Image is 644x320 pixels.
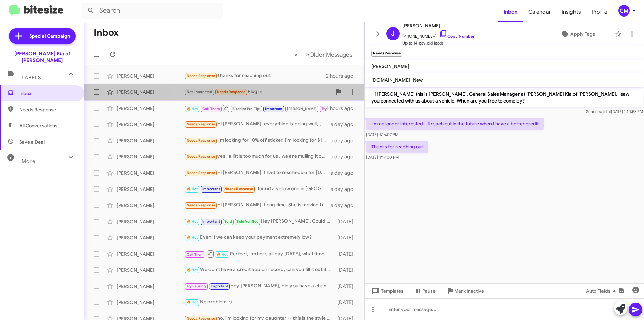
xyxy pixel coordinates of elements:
button: Auto Fields [581,285,624,297]
div: [PERSON_NAME] [117,153,184,160]
div: [PERSON_NAME] [117,234,184,241]
span: Important [265,107,283,111]
div: a day ago [331,121,359,128]
button: Mark Inactive [441,285,489,297]
span: More [22,158,35,164]
div: a day ago [331,186,359,193]
div: [PERSON_NAME] [117,170,184,176]
span: Needs Response [224,187,253,191]
span: Sender [DATE] 1:14:53 PM [586,109,643,114]
div: Thanks for reaching out [184,72,326,80]
div: Hi [PERSON_NAME], everything is going well, [PERSON_NAME] has been great [184,120,331,128]
div: [PERSON_NAME] [117,283,184,290]
div: Hi [PERSON_NAME]. I had to reschedule for [DATE] [DATE]. I appreciate your reaching out to me. Th... [184,169,331,177]
button: Next [302,48,356,61]
span: [DATE] 1:16:07 PM [366,132,398,137]
div: a day ago [331,170,359,176]
span: Sold [224,219,232,224]
div: [URL][DOMAIN_NAME] [184,104,326,112]
a: Calendar [523,2,556,22]
div: I'm looking for 10% off sticker. I'm looking for $15,000 trade-in value on my 2021 [PERSON_NAME].... [184,137,331,144]
span: Important [211,284,228,288]
span: Needs Response [187,203,215,207]
span: [PERSON_NAME] [371,63,409,69]
button: Pause [409,285,441,297]
button: Apply Tags [543,28,612,40]
span: Bitesize Pro-Tip! [232,107,260,111]
div: [PERSON_NAME] [117,218,184,225]
span: Needs Response [187,138,215,143]
div: Plug in [184,88,332,96]
span: said at [599,109,611,114]
span: 🔥 Hot [187,235,198,240]
div: [DATE] [334,283,359,290]
div: [PERSON_NAME] [117,267,184,273]
a: Insights [556,2,586,22]
span: 🔥 Hot [187,268,198,272]
div: [DATE] [334,234,359,241]
div: [PERSON_NAME] [117,251,184,257]
span: Needs Response [217,90,246,94]
div: [PERSON_NAME] [117,186,184,193]
p: Thanks for reaching out [366,141,428,153]
p: Hi [PERSON_NAME] this is [PERSON_NAME], General Sales Manager at [PERSON_NAME] Kia of [PERSON_NAM... [366,88,643,107]
span: Needs Response [187,154,215,159]
div: [PERSON_NAME] [117,72,184,79]
div: [PERSON_NAME] [117,137,184,144]
span: J [391,28,395,39]
span: All Conversations [19,122,57,129]
a: Copy Number [439,34,475,39]
div: [DATE] [334,299,359,306]
span: Not-Interested [187,90,213,94]
div: I found a yellow one in [GEOGRAPHIC_DATA] with 17,000 miles on it for 15 five and I bought it [184,185,331,193]
span: [PERSON_NAME] [287,107,317,111]
span: Try Pausing [321,107,341,111]
div: Perfect, I'm here all day [DATE], what time works for you? I'll make sure the appraisal manager i... [184,250,334,258]
div: Hi [PERSON_NAME]. Long time. She is moving home. [184,201,331,209]
span: 🔥 Hot [187,187,198,191]
a: Special Campaign [9,28,76,44]
div: a day ago [331,137,359,144]
span: Templates [370,285,403,297]
span: [PERSON_NAME] [402,22,475,30]
span: [DATE] 1:17:00 PM [366,155,399,160]
a: Profile [586,2,613,22]
span: [DOMAIN_NAME] [371,77,410,83]
nav: Page navigation example [290,48,356,61]
span: 🔥 Hot [187,300,198,304]
div: [DATE] [334,251,359,257]
span: Special Campaign [29,33,70,39]
span: 🔥 Hot [187,219,198,224]
span: Apply Tags [570,28,595,40]
span: Inbox [19,90,77,97]
span: Needs Response [19,106,77,113]
span: Try Pausing [187,284,206,288]
div: [PERSON_NAME] [117,202,184,209]
button: Templates [365,285,409,297]
div: [PERSON_NAME] [117,89,184,95]
button: CM [613,5,637,17]
a: Inbox [498,2,523,22]
span: « [294,50,298,59]
div: 2 hours ago [326,72,359,79]
span: New [413,77,423,83]
div: Even if we can keep your payment extremely low? [184,234,334,241]
span: Up to 14-day-old leads [402,40,475,47]
div: We don't have a credit app on record, can you fill it out if i send you the link? [184,266,334,274]
div: 4 hours ago [326,105,359,112]
span: Older Messages [309,51,352,58]
span: 🔥 Hot [187,107,198,111]
div: No problem! :) [184,298,334,306]
div: CM [618,5,630,17]
span: 🔥 Hot [217,252,228,257]
span: Needs Response [187,74,215,78]
div: yes . a little too much for us . we are mulling it over . can you do better ? [184,153,331,161]
div: a day ago [331,202,359,209]
span: [PHONE_NUMBER] [402,30,475,40]
div: [DATE] [334,267,359,273]
span: Call Them [187,252,204,257]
